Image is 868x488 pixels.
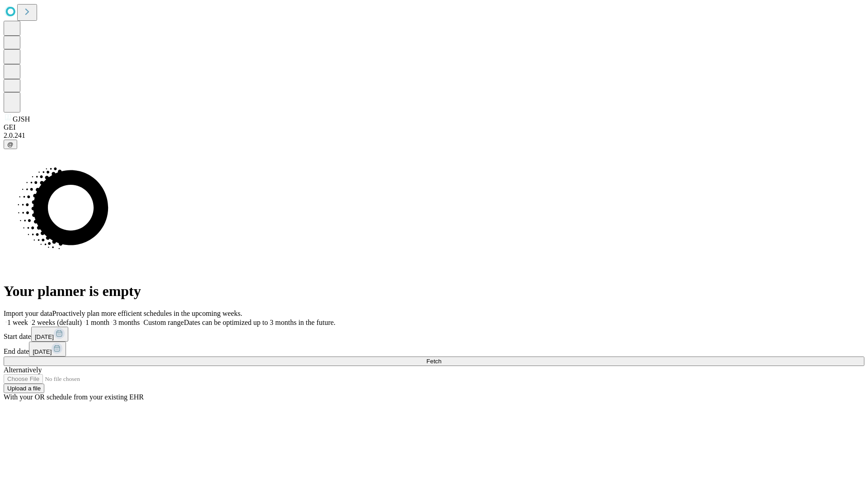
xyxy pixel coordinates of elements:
span: Proactively plan more efficient schedules in the upcoming weeks. [52,310,242,317]
span: Custom range [143,319,184,326]
div: Start date [4,327,864,342]
span: Import your data [4,310,52,317]
span: Fetch [426,358,441,365]
div: GEI [4,123,864,131]
button: Fetch [4,357,864,366]
span: 1 month [85,319,109,326]
button: [DATE] [29,342,66,357]
h1: Your planner is empty [4,283,864,300]
button: Upload a file [4,384,44,393]
div: 2.0.241 [4,131,864,140]
div: End date [4,342,864,357]
span: 1 week [7,319,28,326]
span: Alternatively [4,366,42,374]
span: 2 weeks (default) [32,319,82,326]
span: @ [7,141,14,148]
span: [DATE] [33,348,52,355]
span: 3 months [113,319,140,326]
button: @ [4,140,17,149]
button: [DATE] [31,327,68,342]
span: Dates can be optimized up to 3 months in the future. [184,319,335,326]
span: [DATE] [35,333,54,340]
span: With your OR schedule from your existing EHR [4,393,144,401]
span: GJSH [13,115,30,123]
